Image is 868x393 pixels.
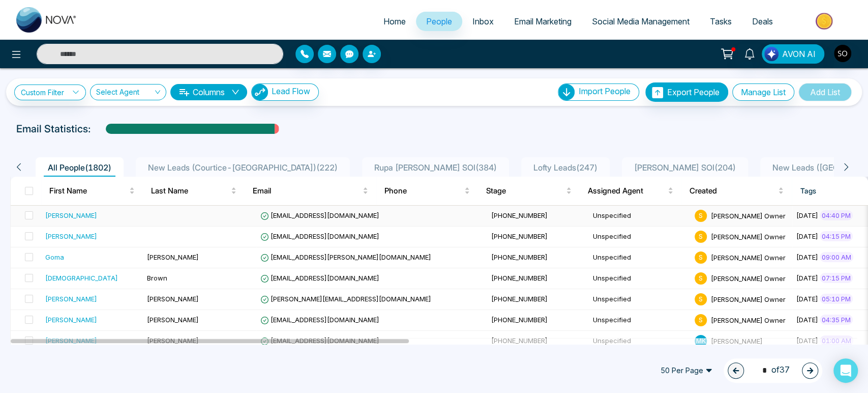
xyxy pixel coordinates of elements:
span: Email [253,185,361,197]
span: 07:15 PM [820,273,853,283]
button: Manage List [732,83,794,101]
button: Columnsdown [170,84,247,100]
span: [EMAIL_ADDRESS][DOMAIN_NAME] [260,316,379,324]
th: Created [681,177,792,205]
span: [PERSON_NAME] [711,336,763,345]
span: Assigned Agent [588,185,666,197]
span: Created [690,185,776,197]
span: [PHONE_NUMBER] [491,295,548,303]
img: Lead Flow [252,84,268,100]
img: Market-place.gif [788,10,862,33]
span: Inbox [472,16,494,26]
div: [PERSON_NAME] [45,231,97,241]
span: [PERSON_NAME] Owner [711,232,786,240]
span: [PHONE_NUMBER] [491,316,548,324]
span: [PHONE_NUMBER] [491,211,548,219]
span: [PERSON_NAME] Owner [711,295,786,303]
div: [PERSON_NAME] [45,294,97,304]
span: [PERSON_NAME] [147,336,199,345]
th: Last Name [143,177,245,205]
span: [PERSON_NAME] [147,295,199,303]
div: Goma [45,252,64,262]
span: [PHONE_NUMBER] [491,336,548,345]
span: [EMAIL_ADDRESS][DOMAIN_NAME] [260,232,379,240]
span: New Leads (Courtice-[GEOGRAPHIC_DATA]) ( 222 ) [144,162,342,173]
span: of 37 [756,363,790,377]
span: [PERSON_NAME] Owner [711,211,786,219]
span: [PERSON_NAME] Owner [711,274,786,282]
td: Unspecified [589,289,691,310]
span: [PHONE_NUMBER] [491,253,548,261]
td: Unspecified [589,206,691,227]
span: [EMAIL_ADDRESS][PERSON_NAME][DOMAIN_NAME] [260,253,431,261]
span: 05:10 PM [820,294,853,304]
a: Custom Filter [14,85,86,100]
span: 04:40 PM [820,210,853,220]
span: Social Media Management [592,16,690,26]
span: [EMAIL_ADDRESS][DOMAIN_NAME] [260,211,379,219]
a: Inbox [462,12,504,31]
span: M K [695,335,707,347]
span: [DATE] [796,336,818,345]
span: [DATE] [796,211,818,219]
a: Home [373,12,416,31]
span: 50 Per Page [653,362,720,379]
th: Stage [478,177,580,205]
td: Unspecified [589,268,691,289]
a: Social Media Management [582,12,700,31]
span: 09:00 AM [820,252,853,262]
span: 04:15 PM [820,231,853,241]
span: Deals [752,16,773,26]
span: [PHONE_NUMBER] [491,232,548,240]
span: [DATE] [796,295,818,303]
img: Lead Flow [764,47,779,61]
button: Lead Flow [251,83,319,101]
td: Unspecified [589,310,691,331]
span: [PERSON_NAME] [147,253,199,261]
p: Email Statistics: [16,121,91,136]
span: S [695,272,707,285]
a: People [416,12,462,31]
th: Assigned Agent [580,177,681,205]
span: All People ( 1802 ) [44,162,115,173]
span: Rupa [PERSON_NAME] SOI ( 384 ) [370,162,501,173]
th: Phone [376,177,478,205]
span: S [695,210,707,222]
a: Email Marketing [504,12,582,31]
span: [PERSON_NAME] SOI ( 204 ) [630,162,740,173]
a: Lead FlowLead Flow [247,83,319,101]
div: [PERSON_NAME] [45,210,97,220]
span: Tasks [710,16,732,26]
button: AVON AI [762,44,824,64]
td: Unspecified [589,331,691,352]
span: Email Marketing [514,16,572,26]
span: S [695,314,707,326]
span: [DATE] [796,253,818,261]
img: User Avatar [834,45,851,62]
span: [DATE] [796,316,818,324]
span: S [695,293,707,305]
span: [PERSON_NAME] Owner [711,253,786,261]
span: Phone [384,185,462,197]
div: Open Intercom Messenger [833,358,858,383]
a: Tasks [700,12,742,31]
td: Unspecified [589,247,691,268]
span: down [231,88,240,96]
span: People [426,16,452,26]
img: Nova CRM Logo [16,7,77,33]
span: [PERSON_NAME] Owner [711,316,786,324]
th: First Name [41,177,143,205]
span: 04:35 PM [820,315,853,325]
div: [DEMOGRAPHIC_DATA] [45,273,118,283]
span: S [695,231,707,243]
span: Home [383,16,406,26]
span: Lofty Leads ( 247 ) [529,162,602,173]
button: Export People [645,82,728,102]
a: Deals [742,12,783,31]
span: S [695,251,707,264]
span: Export People [667,87,720,97]
th: Email [245,177,376,205]
span: First Name [49,185,127,197]
span: AVON AI [782,48,816,60]
span: [DATE] [796,274,818,282]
